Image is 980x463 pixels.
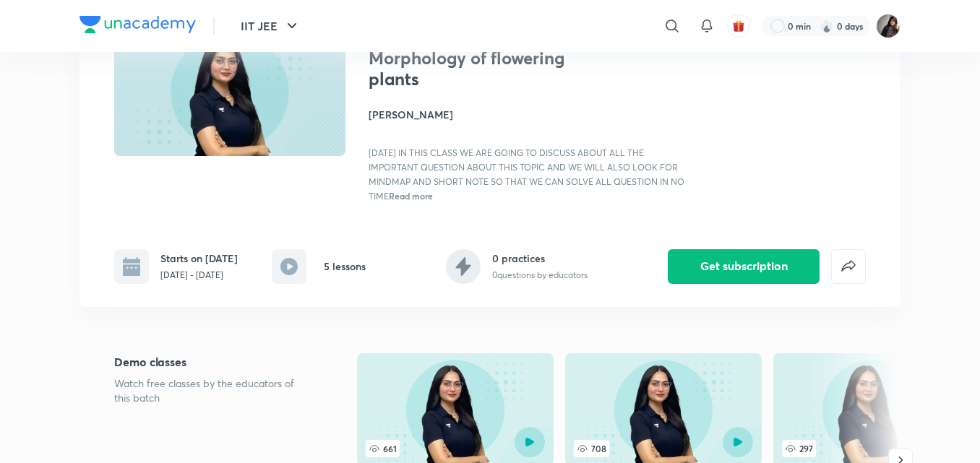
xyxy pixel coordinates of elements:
p: Watch free classes by the educators of this batch [114,376,311,405]
img: Thumbnail [112,25,348,157]
h1: Morphology of flowering plants [369,48,605,90]
span: [DATE] IN THIS CLASS WE ARE GOING TO DISCUSS ABOUT ALL THE IMPORTANT QUESTION ABOUT THIS TOPIC AN... [369,147,684,202]
p: 0 questions by educators [492,269,588,282]
button: Get subscription [668,249,820,284]
p: [DATE] - [DATE] [160,269,238,282]
h4: [PERSON_NAME] [369,107,692,122]
h6: 0 practices [492,251,588,266]
h6: 5 lessons [324,259,366,274]
button: false [831,249,866,284]
a: Company Logo [79,16,196,37]
img: streak [820,19,834,33]
button: IIT JEE [232,12,309,40]
span: 297 [782,440,816,457]
img: avatar [732,20,745,33]
img: Afeera M [876,14,901,38]
span: Read more [389,190,433,202]
h5: Demo classes [114,353,311,371]
span: 661 [366,440,400,457]
button: avatar [727,14,750,38]
span: 708 [574,440,609,457]
h6: Starts on [DATE] [160,251,238,266]
img: Company Logo [79,16,196,33]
